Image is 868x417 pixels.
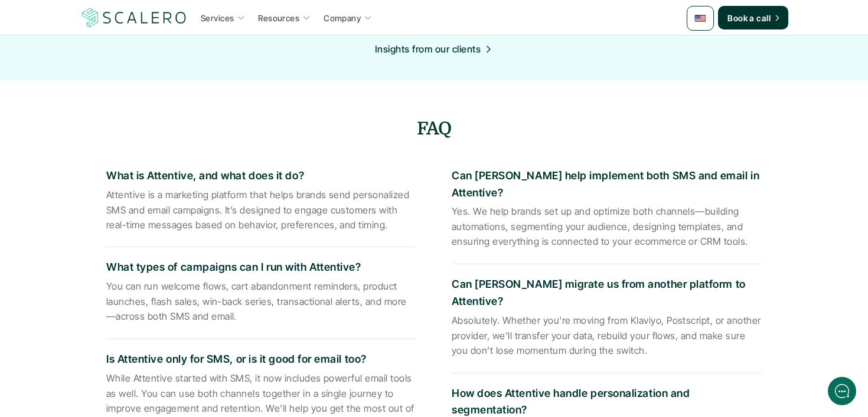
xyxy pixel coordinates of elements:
p: Company [324,12,361,24]
p: You can run welcome flows, cart abandonment reminders, product launches, flash sales, win-back se... [106,279,416,324]
a: Book a call [718,6,788,29]
p: Insights from our clients [375,42,481,57]
p: What types of campaigns can I run with Attentive? [106,259,416,276]
a: Scalero company logotype [80,7,188,28]
p: Absolutely. Whether you're moving from Klaviyo, Postscript, or another provider, we’ll transfer y... [452,313,762,359]
h2: Let us know if we can help with lifecycle marketing. [18,78,218,135]
p: Is Attentive only for SMS, or is it good for email too? [106,351,416,368]
p: Resources [258,12,299,24]
p: What is Attentive, and what does it do? [106,168,416,185]
a: Insights from our clients [375,42,493,57]
p: Services [201,12,234,24]
span: We run on Gist [99,341,149,349]
p: Yes. We help brands set up and optimize both channels—building automations, segmenting your audie... [452,204,762,249]
h4: FAQ [89,116,779,141]
p: Can [PERSON_NAME] help implement both SMS and email in Attentive? [452,168,762,202]
p: Book a call [727,12,771,24]
h1: Hi! Welcome to [GEOGRAPHIC_DATA]. [18,57,218,76]
img: Scalero company logotype [80,6,188,29]
p: Can [PERSON_NAME] migrate us from another platform to Attentive? [452,276,762,310]
img: 🇺🇸 [694,12,706,24]
iframe: gist-messenger-bubble-iframe [828,377,856,405]
span: New conversation [76,163,142,173]
p: Attentive is a marketing platform that helps brands send personalized SMS and email campaigns. It... [106,188,416,233]
button: New conversation [18,156,218,180]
